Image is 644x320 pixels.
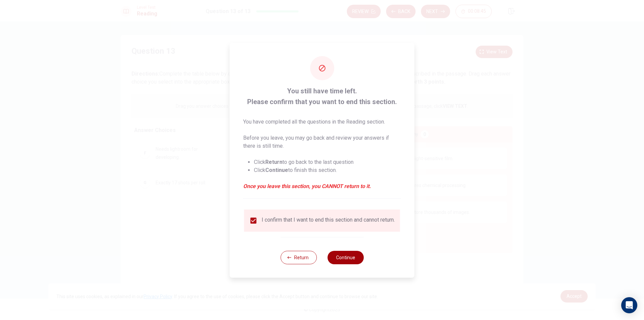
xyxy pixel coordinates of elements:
p: You have completed all the questions in the Reading section. [243,118,401,126]
em: Once you leave this section, you CANNOT return to it. [243,182,401,190]
button: Return [280,251,317,264]
button: Continue [327,251,364,264]
div: Open Intercom Messenger [621,297,637,313]
span: You still have time left. Please confirm that you want to end this section. [243,86,401,107]
div: I confirm that I want to end this section and cannot return. [262,217,395,225]
p: Before you leave, you may go back and review your answers if there is still time. [243,134,401,150]
strong: Continue [265,167,288,173]
strong: Return [265,159,282,165]
li: Click to finish this section. [254,166,401,174]
li: Click to go back to the last question [254,158,401,166]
